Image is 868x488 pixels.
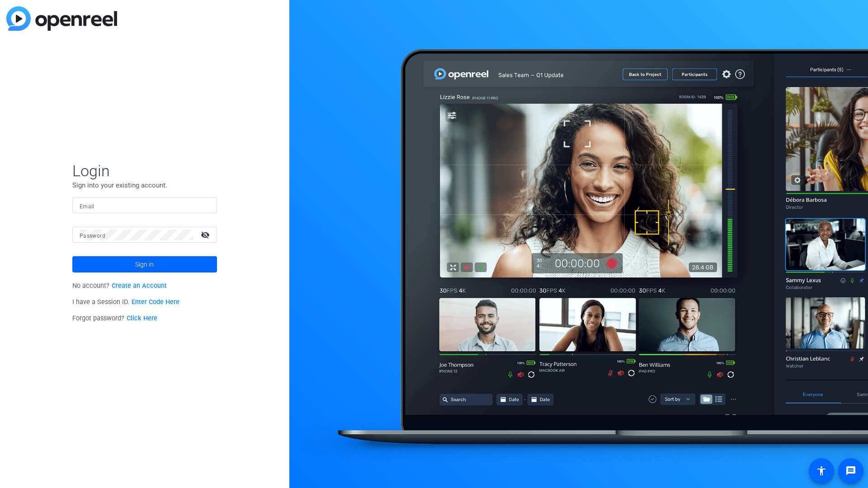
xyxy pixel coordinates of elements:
button: Sign in [72,256,217,272]
span: Forgot password? [72,314,157,322]
img: blue-gradient.svg [6,6,117,31]
mat-label: Password [80,233,105,239]
mat-icon: visibility_off [195,228,217,241]
span: Login [72,161,217,180]
mat-label: Email [80,203,94,210]
span: I have a Session ID. [72,298,179,306]
mat-icon: accessibility [816,465,827,476]
input: Enter Email Address [80,200,210,211]
a: Click Here [127,314,157,322]
p: Sign into your existing account. [72,180,217,190]
span: No account? [72,282,167,290]
span: Sign in [135,253,154,276]
a: Enter Code Here [132,298,179,306]
mat-icon: message [845,465,856,476]
a: Create an Account [112,282,167,290]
